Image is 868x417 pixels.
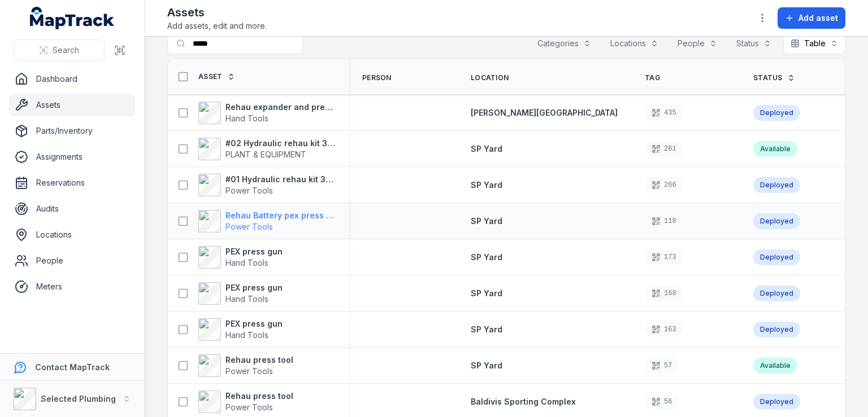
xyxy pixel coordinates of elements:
button: Add asset [778,7,845,29]
a: Locations [9,223,135,246]
a: #01 Hydraulic rehau kit 32m and largerPower Tools [198,174,335,196]
strong: PEX press gun [225,282,283,293]
a: SP Yard [471,360,502,371]
a: People [9,249,135,272]
button: Search [14,39,105,61]
a: Audits [9,197,135,220]
strong: Contact MapTrack [35,362,110,372]
a: SP Yard [471,288,502,299]
div: Available [753,141,797,157]
span: Hand Tools [225,113,268,123]
button: People [670,33,724,54]
span: Baldivis Sporting Complex [471,397,576,406]
a: Dashboard [9,68,135,90]
span: Add assets, edit and more. [167,20,267,32]
span: Search [53,45,79,56]
a: Rehau Battery pex press gun/expandersPower Tools [198,210,335,232]
button: Table [783,33,845,54]
strong: Selected Plumbing [41,394,116,403]
strong: PEX press gun [225,318,283,330]
a: PEX press gunHand Tools [198,246,283,269]
a: Assets [9,94,135,116]
a: Assignments [9,146,135,168]
span: Hand Tools [225,258,268,267]
div: 57 [645,358,679,374]
button: Status [729,33,779,54]
div: 173 [645,249,683,265]
span: SP Yard [471,288,502,298]
a: Rehau press toolPower Tools [198,390,293,413]
div: Available [753,358,797,374]
div: 163 [645,322,683,337]
span: SP Yard [471,324,502,334]
strong: Rehau press tool [225,390,293,402]
span: SP Yard [471,216,502,226]
span: [PERSON_NAME][GEOGRAPHIC_DATA] [471,108,618,117]
strong: #01 Hydraulic rehau kit 32m and larger [225,174,335,185]
div: Deployed [753,249,800,265]
div: 435 [645,105,683,121]
div: Deployed [753,105,800,121]
span: Status [753,73,783,82]
span: Location [471,73,509,82]
span: Person [362,73,392,82]
div: Deployed [753,286,800,301]
strong: Rehau press tool [225,354,293,366]
span: SP Yard [471,144,502,153]
a: SP Yard [471,324,502,335]
div: Deployed [753,322,800,337]
span: Power Tools [225,402,273,412]
a: SP Yard [471,252,502,263]
span: Power Tools [225,222,273,231]
span: Power Tools [225,366,273,376]
strong: #02 Hydraulic rehau kit 32mm and larger [225,138,335,149]
a: Status [753,73,795,82]
span: Add asset [798,12,838,24]
span: PLANT & EQUIPMENT [225,150,306,159]
strong: Rehau Battery pex press gun/expanders [225,210,335,221]
div: Deployed [753,213,800,229]
span: Hand Tools [225,330,268,340]
a: #02 Hydraulic rehau kit 32mm and largerPLANT & EQUIPMENT [198,138,335,160]
div: Deployed [753,177,800,193]
span: Power Tools [225,186,273,195]
div: 266 [645,177,683,193]
a: Parts/Inventory [9,120,135,142]
strong: PEX press gun [225,246,283,257]
span: SP Yard [471,180,502,190]
div: 118 [645,213,683,229]
a: [PERSON_NAME][GEOGRAPHIC_DATA] [471,107,618,118]
div: 168 [645,286,683,301]
strong: Rehau expander and press set [225,102,335,113]
div: 56 [645,394,679,410]
a: Baldivis Sporting Complex [471,396,576,407]
span: SP Yard [471,361,502,370]
span: Tag [645,73,660,82]
h2: Assets [167,5,267,20]
a: Reservations [9,172,135,194]
a: MapTrack [30,7,115,29]
span: SP Yard [471,252,502,262]
div: 261 [645,141,683,157]
a: Rehau press toolPower Tools [198,354,293,377]
a: SP Yard [471,179,502,191]
a: SP Yard [471,216,502,227]
a: SP Yard [471,143,502,155]
span: Hand Tools [225,294,268,304]
a: PEX press gunHand Tools [198,318,283,341]
a: Rehau expander and press setHand Tools [198,102,335,124]
a: Meters [9,275,135,298]
span: Asset [198,72,223,81]
div: Deployed [753,394,800,410]
a: Asset [198,72,235,81]
a: PEX press gunHand Tools [198,282,283,305]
